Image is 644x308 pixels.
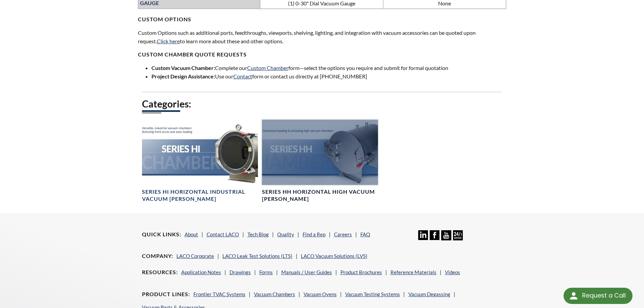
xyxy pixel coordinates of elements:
[151,72,506,81] li: Use our form or contact us directly at [PHONE_NUMBER]
[568,290,579,301] img: round button
[453,230,463,240] img: 24/7 Support Icon
[185,231,198,237] a: About
[151,64,506,72] li: Complete our form—select the options you require and submit for formal quotation
[277,231,294,237] a: Quality
[360,231,370,237] a: FAQ
[262,120,378,203] a: Series HH ChamberSeries HH Horizontal High Vacuum [PERSON_NAME]
[262,188,378,203] h4: Series HH Horizontal High Vacuum [PERSON_NAME]
[582,288,626,303] div: Request a Call
[345,291,400,297] a: Vacuum Testing Systems
[259,269,273,275] a: Forms
[151,73,215,79] strong: Project Design Assistance:
[334,231,352,237] a: Careers
[453,235,463,241] a: 24/7 Support
[408,291,450,297] a: Vacuum Degassing
[207,231,239,237] a: Contact LACO
[254,291,295,297] a: Vacuum Chambers
[142,253,173,260] h4: Company
[138,9,506,23] h4: CUSTOM OPTIONS
[151,65,215,71] strong: Custom Vacuum Chamber:
[301,253,367,259] a: LACO Vacuum Solutions (LVS)
[138,51,506,58] h4: Custom chamber QUOTe requests
[390,269,436,275] a: Reference Materials
[193,291,245,297] a: Frontier TVAC Systems
[304,291,337,297] a: Vacuum Ovens
[142,291,190,298] h4: Product Lines
[340,269,382,275] a: Product Brochures
[142,269,178,276] h4: Resources
[564,288,633,304] div: Request a Call
[222,253,292,259] a: LACO Leak Test Solutions (LTS)
[303,231,326,237] a: Find a Rep
[247,231,269,237] a: Tech Blog
[176,253,214,259] a: LACO Corporate
[445,269,460,275] a: Videos
[157,38,180,44] a: Click here
[281,269,332,275] a: Manuals / User Guides
[142,120,258,203] a: Series HI Chambers headerSeries HI Horizontal Industrial Vacuum [PERSON_NAME]
[138,28,506,46] p: Custom Options such as additional ports, feedthroughs, viewports, shelving, lighting, and integra...
[142,188,258,203] h4: Series HI Horizontal Industrial Vacuum [PERSON_NAME]
[142,231,181,238] h4: Quick Links
[233,73,252,79] a: Contact
[181,269,221,275] a: Application Notes
[247,65,288,71] a: Custom Chamber
[142,98,502,110] h2: Categories:
[230,269,251,275] a: Drawings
